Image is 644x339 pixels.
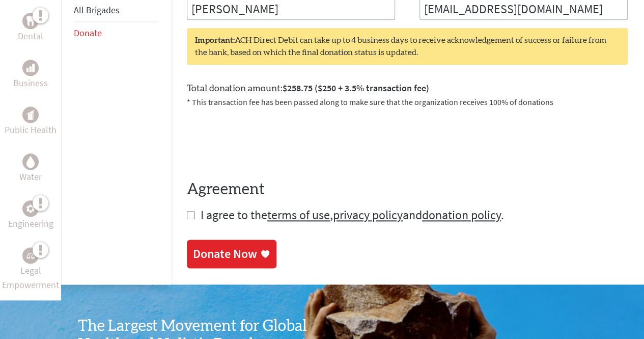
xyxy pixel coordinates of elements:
div: Legal Empowerment [22,247,39,264]
p: Legal Empowerment [2,264,59,292]
div: Donate Now [193,246,257,262]
p: Water [19,170,42,184]
div: Dental [22,13,39,29]
a: Donate Now [187,240,276,268]
img: Engineering [26,204,35,213]
a: Legal EmpowermentLegal Empowerment [2,247,59,292]
strong: Important: [195,36,235,44]
img: Dental [26,16,35,26]
a: privacy policy [333,207,403,223]
img: Public Health [26,110,35,120]
a: terms of use [267,207,330,223]
img: Legal Empowerment [26,252,35,258]
p: Business [13,76,48,90]
div: Public Health [22,107,39,123]
img: Business [26,64,35,72]
iframe: reCAPTCHA [187,120,342,160]
label: Total donation amount: [187,81,429,96]
span: $258.75 ($250 + 3.5% transaction fee) [283,82,429,94]
p: Public Health [5,123,57,137]
a: BusinessBusiness [13,60,48,90]
div: Water [22,153,39,170]
p: Dental [18,29,43,43]
a: donation policy [422,207,501,223]
p: Engineering [8,217,53,231]
div: Engineering [22,200,39,217]
div: Business [22,60,39,76]
a: Donate [74,27,102,39]
a: WaterWater [19,153,42,184]
a: All Brigades [74,4,120,16]
h4: Agreement [187,180,628,199]
img: Water [26,156,35,168]
a: Public HealthPublic Health [5,107,57,137]
p: * This transaction fee has been passed along to make sure that the organization receives 100% of ... [187,96,628,108]
a: EngineeringEngineering [8,200,53,231]
span: I agree to the , and . [201,207,504,223]
a: DentalDental [18,13,43,43]
li: Donate [74,22,158,44]
div: ACH Direct Debit can take up to 4 business days to receive acknowledgement of success or failure ... [187,28,628,65]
